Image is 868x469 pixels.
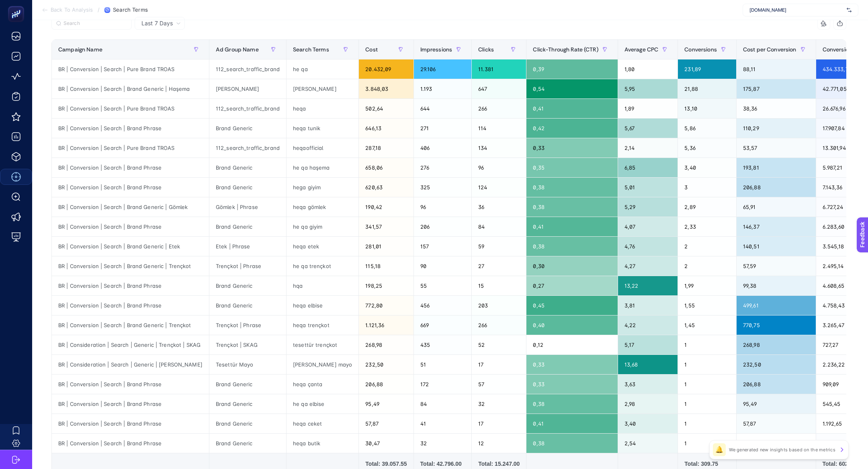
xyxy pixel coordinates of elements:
[209,138,286,158] div: 112_search_traffic_brand
[359,335,413,354] div: 268,98
[293,46,329,53] span: Search Terms
[359,59,413,79] div: 20.432,09
[729,446,835,453] p: We generated new insights based on the metrics
[414,138,472,158] div: 406
[216,46,259,53] span: Ad Group Name
[51,7,93,13] span: Back To Analysis
[359,375,413,394] div: 206,88
[287,217,358,236] div: he qa giyim
[359,256,413,276] div: 115,18
[526,434,617,453] div: 0,38
[678,315,736,335] div: 1,45
[526,178,617,197] div: 0,38
[52,99,209,118] div: BR | Conversion | Search | Pure Brand TROAS
[287,394,358,414] div: he qa elbise
[737,158,816,177] div: 193,81
[618,355,678,374] div: 13,68
[737,59,816,79] div: 88,11
[678,99,736,118] div: 13,10
[526,375,617,394] div: 0,33
[526,237,617,256] div: 0,38
[359,138,413,158] div: 287,18
[141,19,173,27] span: Last 7 Days
[414,197,472,217] div: 96
[209,99,286,118] div: 112_search_traffic_brand
[209,394,286,414] div: Brand Generic
[737,217,816,236] div: 146,37
[52,119,209,138] div: BR | Conversion | Search | Brand Phrase
[63,20,127,27] input: Search
[618,256,678,276] div: 4,27
[678,355,736,374] div: 1
[737,335,816,354] div: 268,98
[684,460,730,468] div: Total: 309.75
[287,79,358,98] div: [PERSON_NAME]
[209,197,286,217] div: Gömlek | Phrase
[52,138,209,158] div: BR | Conversion | Search | Pure Brand TROAS
[618,434,678,453] div: 2,54
[737,237,816,256] div: 140,51
[618,315,678,335] div: 4,22
[749,7,843,13] span: [DOMAIN_NAME]
[52,335,209,354] div: BR | Consideration | Search | Generic | Trençkot | SKAG
[209,335,286,354] div: Trençkot | SKAG
[618,335,678,354] div: 5,17
[713,443,726,456] div: 🔔
[737,79,816,98] div: 175,87
[414,158,472,177] div: 276
[472,315,526,335] div: 266
[618,178,678,197] div: 5,01
[472,237,526,256] div: 59
[287,355,358,374] div: [PERSON_NAME] mayo
[526,99,617,118] div: 0,41
[526,296,617,315] div: 0,45
[472,394,526,414] div: 32
[359,99,413,118] div: 502,64
[472,414,526,433] div: 17
[472,197,526,217] div: 36
[359,434,413,453] div: 30,47
[472,217,526,236] div: 84
[737,355,816,374] div: 232,50
[113,7,148,13] span: Search Terms
[420,460,465,468] div: Total: 42.796.00
[526,197,617,217] div: 0,38
[414,79,472,98] div: 1.193
[478,460,520,468] div: Total: 15.247.00
[526,335,617,354] div: 0,12
[5,2,31,9] span: Feedback
[737,276,816,295] div: 99,38
[52,197,209,217] div: BR | Conversion | Search | Brand Generic | Gömlek
[287,276,358,295] div: hqa
[287,296,358,315] div: heqa elbise
[737,394,816,414] div: 95,49
[359,315,413,335] div: 1.121,36
[472,434,526,453] div: 12
[678,237,736,256] div: 2
[287,414,358,433] div: heqa ceket
[533,46,598,53] span: Click-Through Rate (CTR)
[287,59,358,79] div: he qa
[618,237,678,256] div: 4,76
[287,138,358,158] div: heqaofficial
[678,217,736,236] div: 2,33
[359,158,413,177] div: 658,06
[365,46,378,53] span: Cost
[472,158,526,177] div: 96
[414,178,472,197] div: 325
[359,394,413,414] div: 95,49
[526,394,617,414] div: 0,38
[618,59,678,79] div: 1,80
[365,460,407,468] div: Total: 39.057.55
[472,138,526,158] div: 134
[618,375,678,394] div: 3,63
[678,59,736,79] div: 231,89
[678,256,736,276] div: 2
[359,197,413,217] div: 190,42
[414,256,472,276] div: 90
[52,434,209,453] div: BR | Conversion | Search | Brand Phrase
[359,119,413,138] div: 646,13
[414,59,472,79] div: 29.106
[472,79,526,98] div: 647
[472,296,526,315] div: 203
